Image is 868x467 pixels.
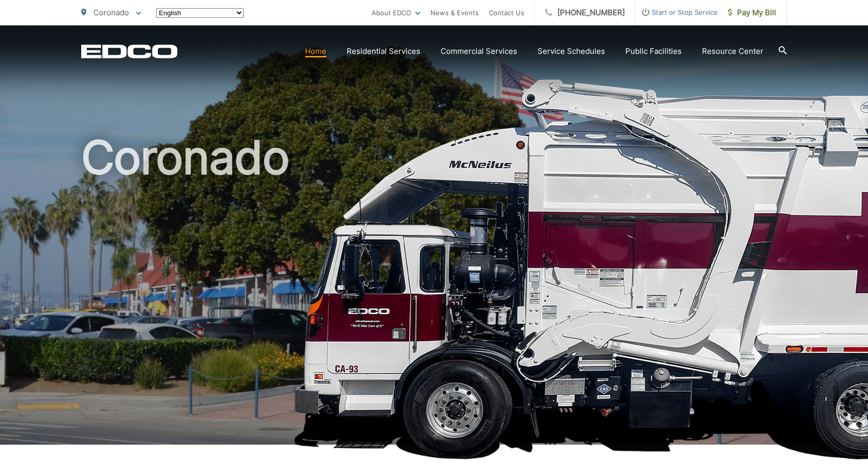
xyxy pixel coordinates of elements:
[156,8,244,18] select: Select a language
[728,7,776,19] span: Pay My Bill
[538,45,605,57] a: Service Schedules
[81,132,787,454] h1: Coronado
[489,7,524,19] a: Contact Us
[93,8,129,17] span: Coronado
[702,45,763,57] a: Resource Center
[305,45,326,57] a: Home
[441,45,517,57] a: Commercial Services
[372,7,420,19] a: About EDCO
[81,44,178,58] a: EDCD logo. Return to the homepage.
[625,45,682,57] a: Public Facilities
[430,7,479,19] a: News & Events
[347,45,420,57] a: Residential Services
